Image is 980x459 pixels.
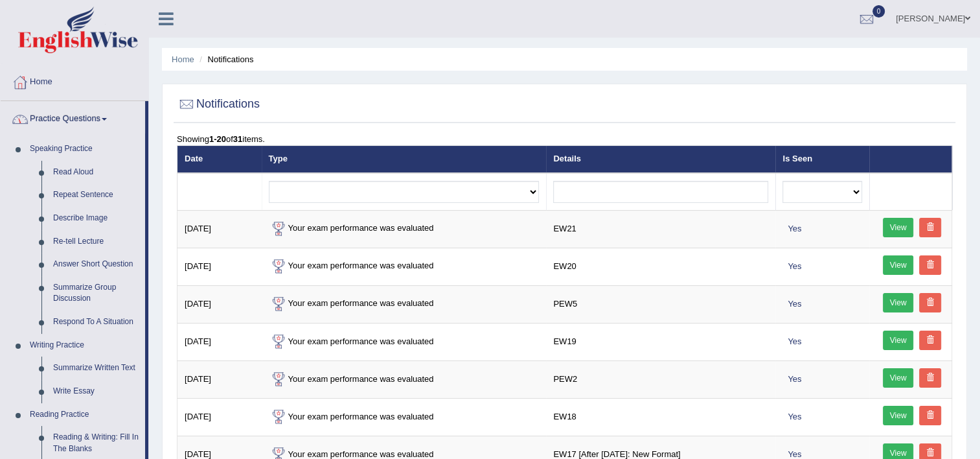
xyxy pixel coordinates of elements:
a: Practice Questions [1,101,145,134]
td: EW19 [546,323,775,360]
b: 1-20 [209,134,226,144]
a: View [883,368,914,388]
a: Details [553,154,581,163]
a: View [883,218,914,237]
span: 0 [872,5,885,18]
td: Your exam performance was evaluated [262,285,547,323]
a: Summarize Group Discussion [47,276,145,311]
td: Your exam performance was evaluated [262,248,547,285]
span: Yes [782,335,806,348]
a: Describe Image [47,207,145,230]
a: Home [172,54,194,64]
td: [DATE] [177,248,262,285]
td: PEW5 [546,285,775,323]
a: Delete [919,368,941,388]
li: Notifications [196,53,253,65]
a: Delete [919,293,941,312]
a: Read Aloud [47,161,145,184]
h2: Notifications [177,95,260,114]
a: Reading Practice [24,403,145,427]
td: Your exam performance was evaluated [262,398,547,436]
span: Yes [782,222,806,235]
b: 31 [233,134,242,144]
a: Repeat Sentence [47,183,145,207]
td: EW18 [546,398,775,436]
a: View [883,406,914,425]
a: Re-tell Lecture [47,230,145,253]
span: Yes [782,410,806,423]
td: [DATE] [177,398,262,436]
td: PEW2 [546,360,775,398]
a: Speaking Practice [24,137,145,161]
a: Type [269,154,288,163]
a: Delete [919,218,941,237]
div: Showing of items. [177,133,952,145]
a: View [883,255,914,275]
a: Is Seen [782,154,812,163]
a: Write Essay [47,380,145,403]
td: [DATE] [177,210,262,248]
td: EW20 [546,248,775,285]
a: Delete [919,331,941,350]
a: Summarize Written Text [47,357,145,380]
td: Your exam performance was evaluated [262,210,547,248]
a: Respond To A Situation [47,311,145,334]
td: [DATE] [177,360,262,398]
a: Home [1,64,148,97]
a: Answer Short Question [47,253,145,276]
a: Date [185,154,203,163]
a: Delete [919,255,941,275]
td: Your exam performance was evaluated [262,323,547,360]
span: Yes [782,259,806,273]
a: Delete [919,406,941,425]
span: Yes [782,297,806,311]
a: Writing Practice [24,334,145,357]
td: [DATE] [177,323,262,360]
td: [DATE] [177,285,262,323]
td: Your exam performance was evaluated [262,360,547,398]
span: Yes [782,372,806,386]
td: EW21 [546,210,775,248]
a: View [883,293,914,312]
a: View [883,331,914,350]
